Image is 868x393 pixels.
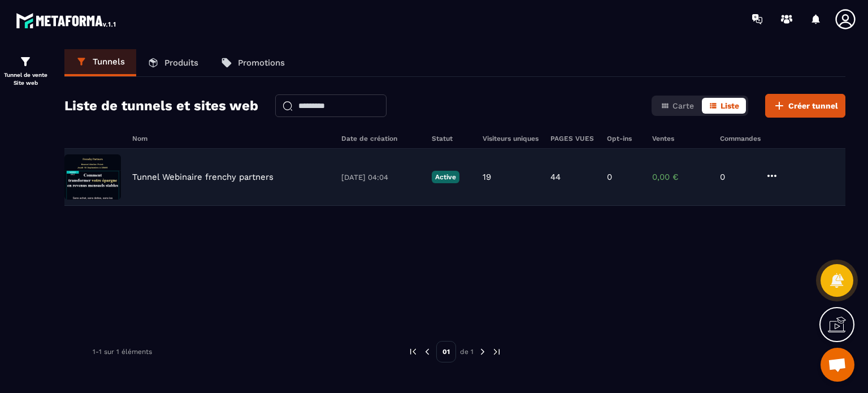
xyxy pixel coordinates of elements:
p: Promotions [238,58,285,68]
h6: PAGES VUES [550,135,596,142]
p: 0 [720,172,754,182]
img: image [64,154,121,200]
p: 44 [550,172,561,182]
h6: Date de création [341,135,420,142]
img: next [478,347,488,357]
img: next [492,347,502,357]
p: 01 [436,341,456,362]
p: Tunnel de vente Site web [3,71,48,87]
h2: Liste de tunnels et sites web [64,94,258,117]
a: Produits [136,49,210,76]
h6: Commandes [720,135,761,142]
a: Ouvrir le chat [821,348,854,382]
h6: Visiteurs uniques [483,135,539,142]
img: prev [408,347,418,357]
h6: Opt-ins [607,135,641,142]
a: Tunnels [64,49,136,76]
button: Liste [702,98,746,114]
p: Tunnel Webinaire frenchy partners [132,172,274,182]
p: 1-1 sur 1 éléments [93,348,152,356]
h6: Nom [132,135,330,142]
p: 0,00 € [652,172,709,182]
p: de 1 [460,347,474,356]
p: 19 [483,172,491,182]
a: formationformationTunnel de vente Site web [3,46,48,96]
button: Carte [654,98,701,114]
img: formation [19,55,32,68]
button: Créer tunnel [765,94,845,118]
span: Liste [721,101,739,110]
img: logo [16,10,118,31]
a: Promotions [210,49,296,76]
p: Active [432,171,459,183]
p: 0 [607,172,612,182]
p: Tunnels [93,57,125,67]
span: Créer tunnel [788,100,838,111]
span: Carte [672,101,694,110]
p: Produits [164,58,198,68]
img: prev [422,347,432,357]
h6: Ventes [652,135,709,142]
p: [DATE] 04:04 [341,173,420,182]
h6: Statut [432,135,471,142]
